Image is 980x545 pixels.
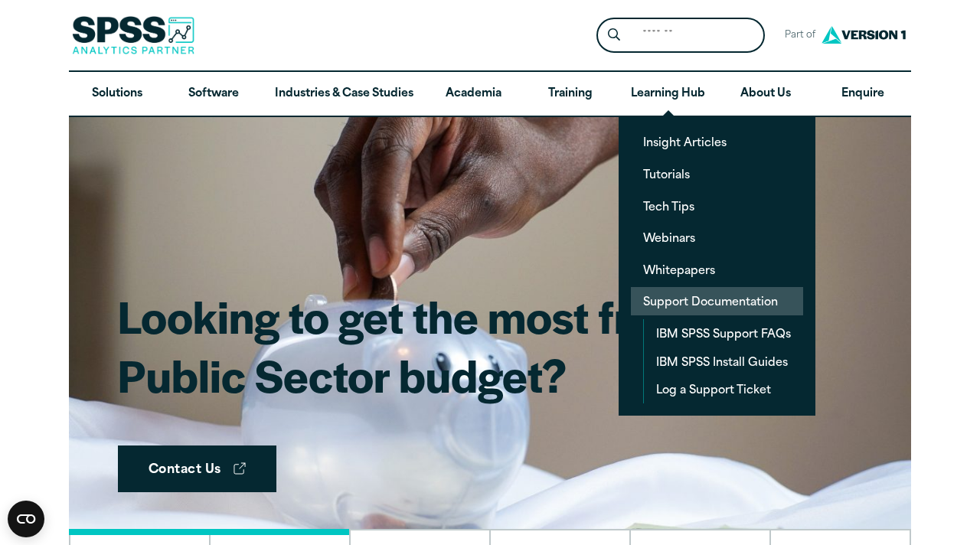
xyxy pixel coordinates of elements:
button: Open CMP widget [8,501,44,537]
a: Webinars [631,224,803,252]
button: Search magnifying glass icon [600,21,629,50]
nav: Desktop version of site main menu [69,72,911,116]
img: SPSS Analytics Partner [72,16,194,54]
a: Academia [426,72,522,116]
a: Whitepapers [631,256,803,284]
a: Training [522,72,619,116]
a: IBM SPSS Support FAQs [644,319,803,348]
form: Site Header Search Form [596,18,765,54]
span: Part of [777,24,818,47]
a: Insight Articles [631,128,803,156]
a: Enquire [815,72,911,116]
a: Tutorials [631,160,803,188]
a: About Us [717,72,814,116]
a: Log a Support Ticket [644,375,803,403]
svg: Search magnifying glass icon [608,28,620,41]
ul: Learning Hub [619,116,815,415]
a: Solutions [69,72,165,116]
a: Software [165,72,262,116]
h1: Looking to get the most from your Public Sector budget? [118,286,862,405]
a: Contact Us [118,445,276,493]
a: Learning Hub [619,72,717,116]
a: Support Documentation [631,287,803,315]
img: Version1 Logo [818,21,910,49]
a: Tech Tips [631,192,803,220]
a: IBM SPSS Install Guides [644,348,803,376]
a: Industries & Case Studies [263,72,426,116]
